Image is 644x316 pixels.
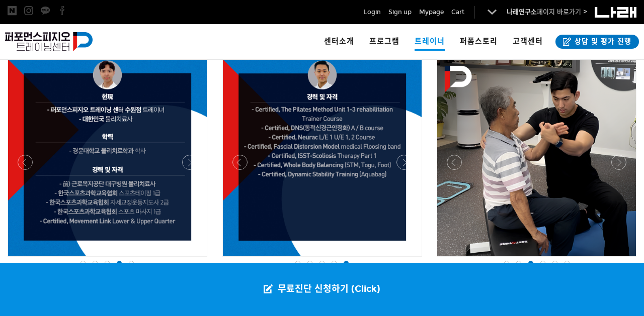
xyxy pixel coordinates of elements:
span: 센터소개 [324,37,354,46]
span: 트레이너 [415,33,445,51]
span: 프로그램 [369,37,399,46]
span: 퍼폼스토리 [460,37,498,46]
a: Login [364,7,381,17]
a: 상담 및 평가 진행 [555,35,639,49]
a: 나래연구소페이지 바로가기 > [507,8,587,16]
a: 프로그램 [362,24,407,59]
a: 퍼폼스토리 [452,24,505,59]
a: 무료진단 신청하기 (Click) [254,263,390,316]
a: 센터소개 [316,24,362,59]
span: 고객센터 [513,37,543,46]
a: 고객센터 [505,24,550,59]
a: Mypage [419,7,444,17]
strong: 나래연구소 [507,8,537,16]
a: Sign up [388,7,412,17]
a: 트레이너 [407,24,452,59]
a: Cart [451,7,464,17]
span: 상담 및 평가 진행 [572,37,631,47]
